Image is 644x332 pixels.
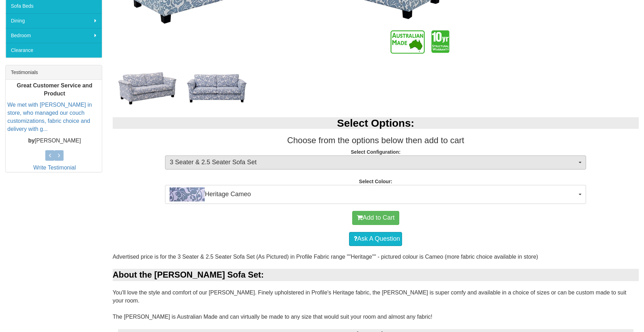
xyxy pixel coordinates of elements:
[6,65,102,80] div: Testimonials
[17,82,92,97] b: Great Customer Service and Product
[6,43,102,58] a: Clearance
[170,187,205,201] img: Heritage Cameo
[6,28,102,43] a: Bedroom
[113,136,639,145] h3: Choose from the options below then add to cart
[170,158,577,167] span: 3 Seater & 2.5 Seater Sofa Set
[351,149,401,155] strong: Select Configuration:
[337,117,414,129] b: Select Options:
[6,13,102,28] a: Dining
[7,137,102,145] p: [PERSON_NAME]
[28,138,35,144] b: by
[113,269,639,281] div: About the [PERSON_NAME] Sofa Set:
[7,102,92,132] a: We met with [PERSON_NAME] in store, who managed our couch customizations, fabric choice and deliv...
[352,211,399,225] button: Add to Cart
[165,185,586,204] button: Heritage CameoHeritage Cameo
[165,155,586,170] button: 3 Seater & 2.5 Seater Sofa Set
[359,179,392,184] strong: Select Colour:
[349,232,402,246] a: Ask A Question
[170,187,577,201] span: Heritage Cameo
[33,165,76,171] a: Write Testimonial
